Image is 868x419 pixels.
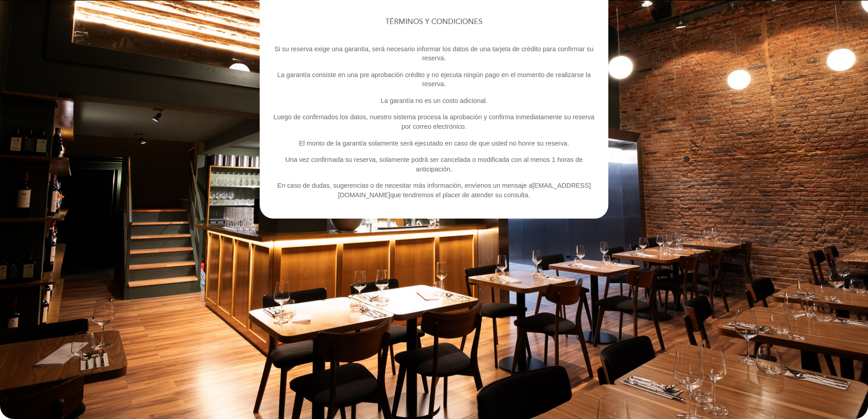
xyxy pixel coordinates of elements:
[271,181,597,200] p: En caso de dudas, sugerencias o de necesitar más información, envíenos un mensaje a que tendremos...
[271,96,597,106] p: La garantía no es un costo adicional.
[271,70,597,89] p: La garantía consiste en una pre aprobación crédito y no ejecuta ningún pago en el momento de real...
[271,44,597,63] p: Si su reserva exige una garantía, será necesario informar los datos de una tarjeta de crédito par...
[271,18,597,26] h3: TÉRMINOS Y CONDICIONES
[338,182,591,199] a: [EMAIL_ADDRESS][DOMAIN_NAME]
[271,139,597,148] p: El monto de la garantía solamente será ejecutado en caso de que usted no honre su reserva.
[271,155,597,174] p: Una vez confirmada su reserva, solamente podrá ser cancelada o modificada con al menos 1 horas de...
[271,112,597,131] p: Luego de confirmados los datos, nuestro sistema procesa la aprobación y confirma inmediatamente s...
